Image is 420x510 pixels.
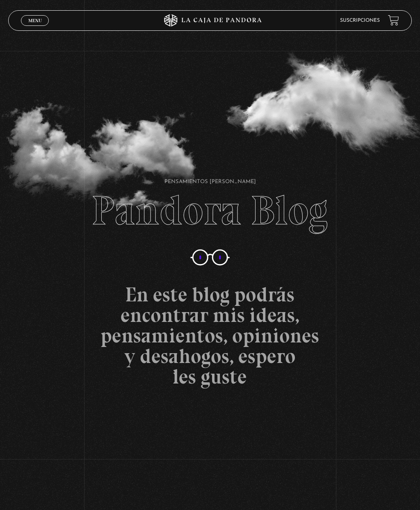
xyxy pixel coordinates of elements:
h3: En este blog podrás encontrar mis ideas, pensamientos, opiniones y desahogos, espero les guste [84,284,336,387]
span: Cerrar [25,25,45,31]
span: Menu [28,18,42,23]
span: Pensamientos [PERSON_NAME] [164,179,256,184]
a: Suscripciones [340,18,380,23]
h1: Pandora Blog [91,149,329,231]
a: View your shopping cart [388,15,399,26]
